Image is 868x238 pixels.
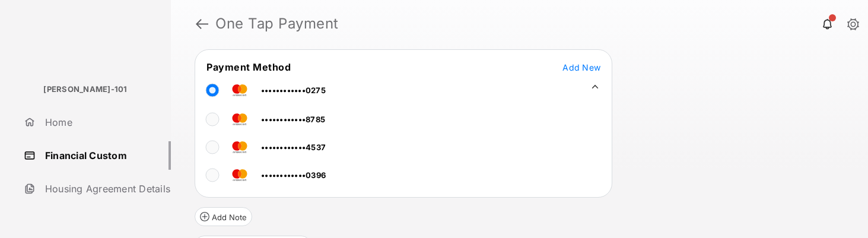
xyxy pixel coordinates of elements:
[19,141,171,170] a: Financial Custom
[562,62,600,72] span: Add New
[215,17,339,31] strong: One Tap Payment
[261,142,326,152] span: ••••••••••••4537
[195,207,252,226] button: Add Note
[206,61,291,73] span: Payment Method
[19,108,171,137] a: Home
[261,170,326,180] span: ••••••••••••0396
[562,61,600,73] button: Add New
[261,115,325,124] span: ••••••••••••8785
[261,85,326,95] span: ••••••••••••0275
[19,174,171,203] a: Housing Agreement Details
[43,84,127,96] p: [PERSON_NAME]-101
